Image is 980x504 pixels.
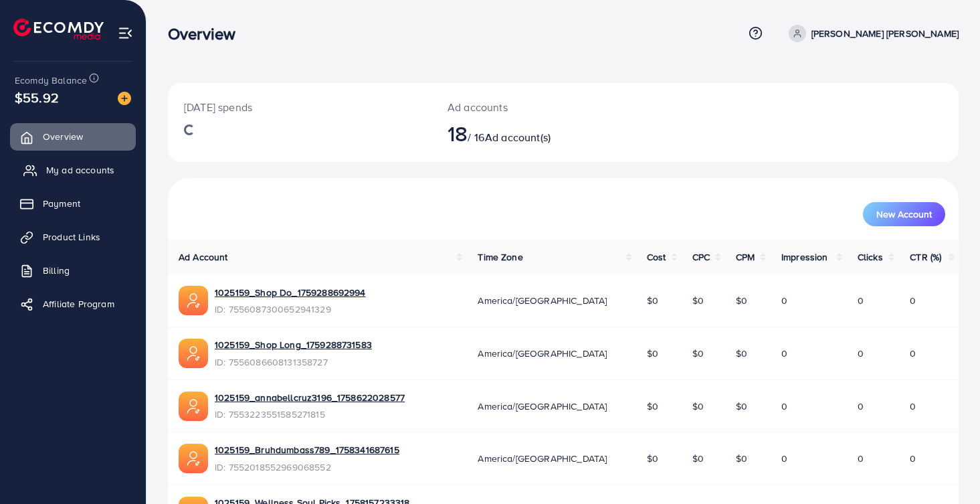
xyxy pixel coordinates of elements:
span: Billing [43,264,70,277]
h2: / 16 [448,120,613,146]
span: $0 [692,400,704,413]
span: CTR (%) [910,250,941,264]
span: 0 [858,400,864,413]
a: 1025159_Shop Do_1759288692994 [215,286,366,299]
span: 0 [910,294,916,307]
a: 1025159_Shop Long_1759288731583 [215,338,372,351]
a: Overview [10,123,136,150]
span: 0 [781,400,787,413]
a: Billing [10,257,136,284]
span: 0 [910,347,916,360]
span: America/[GEOGRAPHIC_DATA] [478,294,607,307]
a: Product Links [10,224,136,250]
span: 0 [858,452,864,465]
span: $0 [647,400,658,413]
span: $0 [736,294,747,307]
span: My ad accounts [46,163,114,177]
span: $0 [647,347,658,360]
a: Affiliate Program [10,290,136,317]
img: ic-ads-acc.e4c84228.svg [179,286,208,315]
span: Overview [43,130,83,143]
a: My ad accounts [10,157,136,183]
span: 0 [858,347,864,360]
span: 0 [910,452,916,465]
span: $0 [692,347,704,360]
span: ID: 7553223551585271815 [215,408,405,421]
a: Payment [10,190,136,217]
span: 0 [781,347,787,360]
img: ic-ads-acc.e4c84228.svg [179,444,208,473]
span: $0 [647,452,658,465]
span: Product Links [43,230,100,244]
p: [PERSON_NAME] [PERSON_NAME] [811,25,959,41]
span: $0 [692,452,704,465]
span: America/[GEOGRAPHIC_DATA] [478,347,607,360]
span: CPC [692,250,710,264]
span: Ad account(s) [485,130,551,145]
span: ID: 7556086608131358727 [215,355,372,369]
span: $55.92 [15,88,59,107]
span: New Account [876,209,932,219]
span: Payment [43,197,80,210]
img: image [118,92,131,105]
span: $0 [647,294,658,307]
span: Time Zone [478,250,522,264]
span: 0 [858,294,864,307]
span: 0 [781,452,787,465]
span: 0 [781,294,787,307]
span: $0 [736,452,747,465]
span: Impression [781,250,828,264]
p: Ad accounts [448,99,613,115]
a: 1025159_annabellcruz3196_1758622028577 [215,391,405,404]
span: CPM [736,250,755,264]
span: 0 [910,400,916,413]
a: [PERSON_NAME] [PERSON_NAME] [783,25,959,42]
img: ic-ads-acc.e4c84228.svg [179,392,208,421]
button: New Account [863,202,945,226]
a: 1025159_Bruhdumbass789_1758341687615 [215,443,399,456]
span: ID: 7552018552969068552 [215,460,399,474]
span: $0 [736,347,747,360]
span: $0 [736,400,747,413]
span: Affiliate Program [43,297,114,311]
span: 18 [448,118,468,149]
span: Ad Account [179,250,228,264]
p: [DATE] spends [184,99,415,115]
span: America/[GEOGRAPHIC_DATA] [478,452,607,465]
span: $0 [692,294,704,307]
span: Cost [647,250,666,264]
span: America/[GEOGRAPHIC_DATA] [478,400,607,413]
img: menu [118,25,133,41]
img: ic-ads-acc.e4c84228.svg [179,339,208,368]
span: Clicks [858,250,883,264]
span: ID: 7556087300652941329 [215,303,366,316]
img: logo [13,19,104,39]
span: Ecomdy Balance [15,74,87,87]
h3: Overview [168,24,246,44]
